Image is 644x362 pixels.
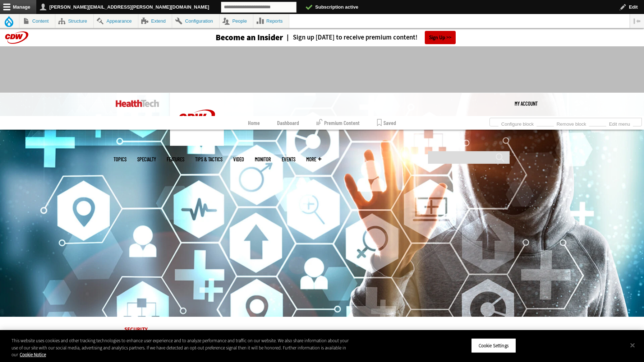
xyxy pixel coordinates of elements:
a: Dashboard [277,116,299,130]
span: Specialty [137,157,156,162]
a: Content [19,14,55,28]
a: Edit menu [606,119,633,127]
a: Remove block [554,119,589,127]
img: Home [116,100,159,107]
a: Video [233,157,244,162]
a: Tips & Tactics [195,157,222,162]
a: People [220,14,253,28]
a: Features [167,157,184,162]
button: Vertical orientation [630,14,644,28]
h3: Become an Insider [216,33,283,42]
a: Home [248,116,260,130]
button: Close [625,337,640,353]
a: Extend [138,14,172,28]
a: More information about your privacy [20,352,46,358]
div: This website uses cookies and other tracking technologies to enhance user experience and to analy... [11,337,354,358]
a: Configure block [498,119,537,127]
span: More [306,157,321,162]
a: Appearance [94,14,138,28]
a: My Account [515,93,538,114]
a: Premium Content [316,116,360,130]
a: CDW [170,140,224,148]
a: Sign Up [425,31,456,44]
a: MonITor [255,157,271,162]
a: Events [282,157,295,162]
a: Reports [253,14,289,28]
iframe: advertisement [191,54,453,86]
a: Saved [377,116,396,130]
a: Become an Insider [189,33,283,42]
img: Home [170,93,224,146]
div: User menu [515,93,538,114]
a: Configuration [172,14,219,28]
button: Cookie Settings [471,338,516,353]
a: Sign up [DATE] to receive premium content! [283,34,418,41]
a: Structure [55,14,93,28]
a: Security [124,326,148,333]
span: Topics [114,157,126,162]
